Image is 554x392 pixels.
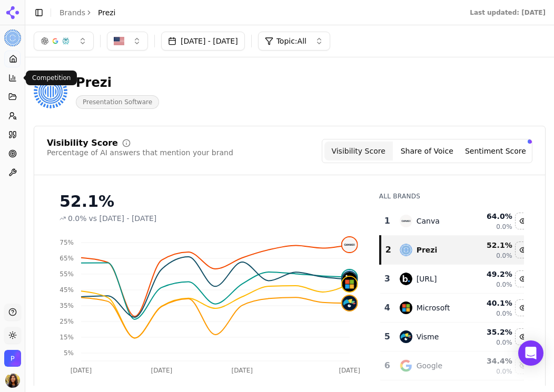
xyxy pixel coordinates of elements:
[342,296,357,310] img: visme
[384,273,389,285] div: 3
[60,7,116,18] nav: breadcrumb
[400,330,412,343] img: visme
[342,237,357,252] img: canva
[384,301,389,314] div: 4
[4,29,21,46] img: Prezi
[76,95,159,109] span: Presentation Software
[384,359,389,372] div: 6
[324,142,393,160] button: Visibility Score
[417,216,440,226] div: Canva
[276,36,306,46] span: Topic: All
[60,8,85,17] a: Brands
[60,270,74,278] tspan: 55%
[26,71,77,85] div: Competition
[60,286,74,294] tspan: 45%
[380,351,533,380] tr: 6googleGoogle34.4%0.0%Show google data
[496,367,512,376] span: 0.0%
[76,74,159,91] div: Prezi
[515,299,532,316] button: Hide microsoft data
[496,280,512,289] span: 0.0%
[474,269,512,279] div: 49.2 %
[4,29,21,46] button: Current brand: Prezi
[4,350,21,367] img: Prezi
[380,323,533,351] tr: 5vismeVisme35.2%0.0%Hide visme data
[393,142,461,160] button: Share of Voice
[380,236,533,265] tr: 2preziPrezi52.1%0.0%Hide prezi data
[60,255,74,262] tspan: 65%
[151,367,173,374] tspan: [DATE]
[339,367,360,374] tspan: [DATE]
[384,215,389,227] div: 1
[515,270,532,287] button: Hide beautiful.ai data
[417,274,437,284] div: [URL]
[496,223,512,231] span: 0.0%
[515,213,532,229] button: Hide canva data
[47,139,118,147] div: Visibility Score
[461,142,530,160] button: Sentiment Score
[342,272,357,287] img: beautiful.ai
[89,213,157,224] span: vs [DATE] - [DATE]
[114,36,124,46] img: US
[417,331,439,342] div: Visme
[60,192,358,211] div: 52.1%
[98,7,116,18] span: Prezi
[474,211,512,222] div: 64.0 %
[60,334,74,341] tspan: 15%
[64,349,74,357] tspan: 5%
[417,245,438,255] div: Prezi
[474,240,512,250] div: 52.1 %
[342,277,357,292] img: microsoft
[71,367,92,374] tspan: [DATE]
[60,302,74,309] tspan: 35%
[515,242,532,258] button: Hide prezi data
[470,8,546,17] div: Last updated: [DATE]
[384,330,389,343] div: 5
[515,357,532,374] button: Show google data
[342,270,357,285] img: prezi
[5,373,20,388] button: Open user button
[34,75,67,108] img: Prezi
[232,367,253,374] tspan: [DATE]
[474,327,512,337] div: 35.2 %
[400,273,412,285] img: beautiful.ai
[380,265,533,294] tr: 3beautiful.ai[URL]49.2%0.0%Hide beautiful.ai data
[400,359,412,372] img: google
[4,350,21,367] button: Open organization switcher
[496,338,512,347] span: 0.0%
[379,192,524,200] div: All Brands
[474,356,512,366] div: 34.4 %
[60,318,74,325] tspan: 25%
[417,360,442,371] div: Google
[47,147,233,158] div: Percentage of AI answers that mention your brand
[400,215,412,227] img: canva
[380,294,533,323] tr: 4microsoftMicrosoft40.1%0.0%Hide microsoft data
[60,239,74,246] tspan: 75%
[518,340,543,366] div: Open Intercom Messenger
[417,303,450,313] div: Microsoft
[68,213,87,224] span: 0.0%
[496,252,512,260] span: 0.0%
[496,309,512,318] span: 0.0%
[400,244,412,256] img: prezi
[400,301,412,314] img: microsoft
[515,328,532,345] button: Hide visme data
[385,244,389,256] div: 2
[5,373,20,388] img: Naba Ahmed
[161,32,245,51] button: [DATE] - [DATE]
[474,298,512,308] div: 40.1 %
[380,207,533,236] tr: 1canvaCanva64.0%0.0%Hide canva data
